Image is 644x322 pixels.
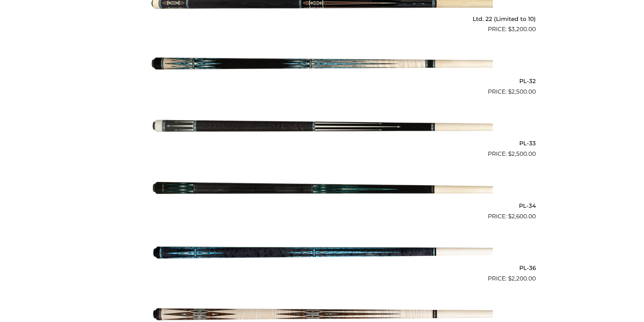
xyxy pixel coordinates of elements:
[508,88,511,95] span: $
[109,75,536,87] h2: PL-32
[109,13,536,25] h2: Ltd. 22 (Limited to 10)
[151,99,493,156] img: PL-33
[508,26,536,32] bdi: 3,200.00
[109,137,536,150] h2: PL-33
[109,199,536,212] h2: PL-34
[508,213,536,220] bdi: 2,600.00
[109,262,536,274] h2: PL-36
[508,275,511,282] span: $
[151,161,493,218] img: PL-34
[109,224,536,283] a: PL-36 $2,200.00
[508,213,511,220] span: $
[508,88,536,95] bdi: 2,500.00
[109,161,536,221] a: PL-34 $2,600.00
[151,36,493,93] img: PL-32
[508,26,511,32] span: $
[109,36,536,96] a: PL-32 $2,500.00
[508,150,511,157] span: $
[151,224,493,280] img: PL-36
[508,150,536,157] bdi: 2,500.00
[109,99,536,158] a: PL-33 $2,500.00
[508,275,536,282] bdi: 2,200.00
